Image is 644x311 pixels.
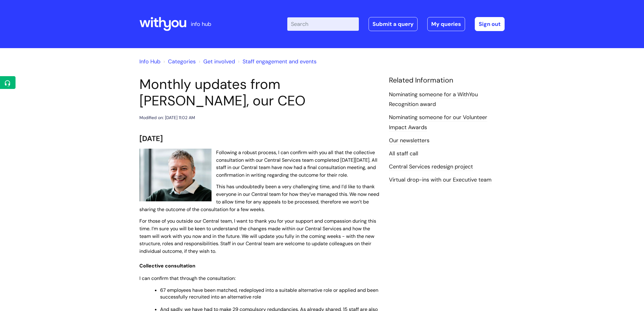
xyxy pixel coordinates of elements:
a: My queries [427,17,465,31]
span: I can confirm that through the consultation: [139,275,236,281]
a: Virtual drop-ins with our Executive team [389,176,492,184]
span: This has undoubtedly been a very challenging time, and I’d like to thank everyone in our Central ... [139,183,379,212]
a: Get involved [203,58,235,65]
a: Central Services redesign project [389,163,473,171]
input: Search [287,17,359,31]
a: Nominating someone for our Volunteer Impact Awards [389,114,487,131]
a: Our newsletters [389,137,429,145]
li: Solution home [162,57,196,66]
a: Staff engagement and events [243,58,317,65]
div: Modified on: [DATE] 11:02 AM [139,114,195,122]
h1: Monthly updates from [PERSON_NAME], our CEO [139,76,380,109]
span: 67 employees have been matched, redeployed into a suitable alternative role or applied and been s... [160,287,378,300]
a: All staff call [389,150,418,158]
a: Nominating someone for a WithYou Recognition award [389,91,478,108]
p: info hub [191,19,211,29]
li: Get involved [197,57,235,66]
a: Categories [168,58,196,65]
h4: Related Information [389,76,505,85]
a: Sign out [475,17,505,31]
img: WithYou Chief Executive Simon Phillips pictured looking at the camera and smiling [139,149,212,202]
span: Collective consultation [139,263,195,269]
a: Info Hub [139,58,160,65]
a: Submit a query [369,17,418,31]
li: Staff engagement and events [236,57,317,66]
span: Following a robust process, I can confirm with you all that the collective consultation with our ... [216,149,377,178]
span: For those of you outside our Central team, I want to thank you for your support and compassion du... [139,218,376,254]
span: [DATE] [139,134,163,143]
div: | - [287,17,505,31]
